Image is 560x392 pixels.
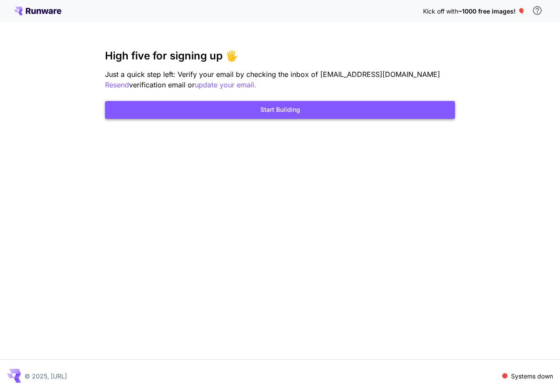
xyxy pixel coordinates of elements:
button: Start Building [105,101,455,119]
p: Systems down [511,371,553,381]
p: © 2025, [URL] [24,371,67,381]
h3: High five for signing up 🖐️ [105,50,455,62]
button: Resend [105,80,129,90]
span: verification email or [129,80,195,89]
button: In order to qualify for free credit, you need to sign up with a business email address and click ... [528,2,546,19]
span: ~1000 free images! 🎈 [458,7,525,15]
button: update your email. [195,80,256,90]
span: Just a quick step left: Verify your email by checking the inbox of [EMAIL_ADDRESS][DOMAIN_NAME] [105,70,440,79]
span: Kick off with [423,7,458,15]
